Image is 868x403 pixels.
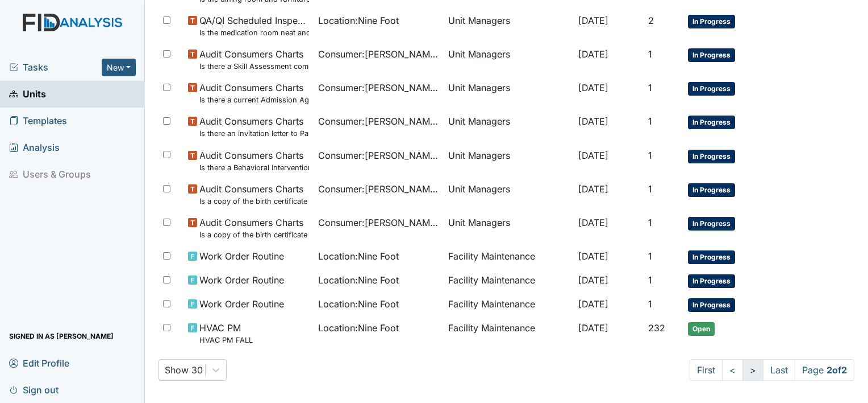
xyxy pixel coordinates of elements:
span: Location : Nine Foot [318,273,399,287]
span: In Progress [688,48,735,62]
span: Audit Consumers Charts Is there a Skill Assessment completed and updated yearly (no more than one... [199,47,309,72]
div: Show 30 [165,363,203,377]
td: Facility Maintenance [444,245,574,269]
td: Unit Managers [444,110,574,143]
span: [DATE] [578,298,608,310]
span: Location : Nine Foot [318,249,399,263]
span: 1 [648,250,652,262]
span: [DATE] [578,82,608,93]
span: In Progress [688,250,735,264]
span: In Progress [688,217,735,231]
span: In Progress [688,15,735,28]
td: Unit Managers [444,9,574,43]
span: Edit Profile [9,354,69,372]
span: Consumer : [PERSON_NAME] [318,47,439,61]
span: 1 [648,217,652,228]
span: Location : Nine Foot [318,321,399,335]
span: [DATE] [578,183,608,195]
a: Last [763,359,795,381]
td: Unit Managers [444,144,574,178]
span: 1 [648,48,652,60]
td: Unit Managers [444,178,574,211]
strong: 2 of 2 [827,364,847,376]
span: Audit Consumers Charts Is there an invitation letter to Parent/Guardian for current years team me... [199,114,309,139]
span: Analysis [9,139,60,157]
span: [DATE] [578,48,608,60]
span: 1 [648,183,652,195]
span: [DATE] [578,250,608,262]
span: In Progress [688,116,735,129]
a: < [722,359,743,381]
td: Facility Maintenance [444,293,574,316]
small: Is there a current Admission Agreement ([DATE])? [199,94,309,105]
span: Work Order Routine [199,249,284,263]
span: [DATE] [578,322,608,334]
span: 232 [648,322,665,334]
span: QA/QI Scheduled Inspection Is the medication room neat and orderly? [199,14,309,38]
nav: task-pagination [690,359,854,381]
td: Unit Managers [444,43,574,76]
span: Consumer : [PERSON_NAME] [318,182,439,196]
span: Consumer : [PERSON_NAME] [318,114,439,128]
span: 1 [648,274,652,286]
span: 1 [648,150,652,161]
span: Units [9,85,46,103]
a: > [742,359,763,381]
span: Signed in as [PERSON_NAME] [9,327,114,345]
button: New [102,59,136,76]
a: Tasks [9,60,102,74]
span: Location : Nine Foot [318,297,399,311]
span: Audit Consumers Charts Is a copy of the birth certificate found in the file? [199,216,309,240]
span: [DATE] [578,274,608,286]
span: Consumer : [PERSON_NAME] [318,149,439,162]
span: [DATE] [578,150,608,161]
span: [DATE] [578,15,608,26]
span: HVAC PM HVAC PM FALL [199,321,253,346]
span: Templates [9,112,67,130]
td: Unit Managers [444,211,574,245]
small: Is there an invitation letter to Parent/Guardian for current years team meetings in T-Logs (Therap)? [199,128,309,139]
span: Audit Consumers Charts Is there a Behavioral Intervention Program Approval/Consent for every 6 mo... [199,149,309,173]
small: Is the medication room neat and orderly? [199,27,309,38]
span: Location : Nine Foot [318,14,399,27]
span: Work Order Routine [199,297,284,311]
span: [DATE] [578,217,608,228]
small: Is a copy of the birth certificate found in the file? [199,229,309,240]
span: Audit Consumers Charts Is a copy of the birth certificate found in the file? [199,182,309,207]
td: Facility Maintenance [444,269,574,293]
td: Facility Maintenance [444,316,574,350]
small: Is there a Behavioral Intervention Program Approval/Consent for every 6 months? [199,162,309,173]
td: Unit Managers [444,76,574,110]
span: [DATE] [578,116,608,127]
span: Open [688,322,715,336]
span: Page [795,359,854,381]
span: 1 [648,82,652,93]
span: Consumer : [PERSON_NAME] [318,216,439,229]
small: Is a copy of the birth certificate found in the file? [199,196,309,207]
span: In Progress [688,183,735,197]
span: In Progress [688,150,735,163]
span: 1 [648,298,652,310]
span: Audit Consumers Charts Is there a current Admission Agreement (within one year)? [199,81,309,105]
a: First [690,359,723,381]
small: HVAC PM FALL [199,335,253,346]
span: Consumer : [PERSON_NAME] [318,81,439,94]
span: In Progress [688,298,735,312]
small: Is there a Skill Assessment completed and updated yearly (no more than one year old) [199,61,309,72]
span: In Progress [688,274,735,288]
span: 1 [648,116,652,127]
span: In Progress [688,82,735,96]
span: Work Order Routine [199,273,284,287]
span: 2 [648,15,654,26]
span: Sign out [9,381,59,398]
